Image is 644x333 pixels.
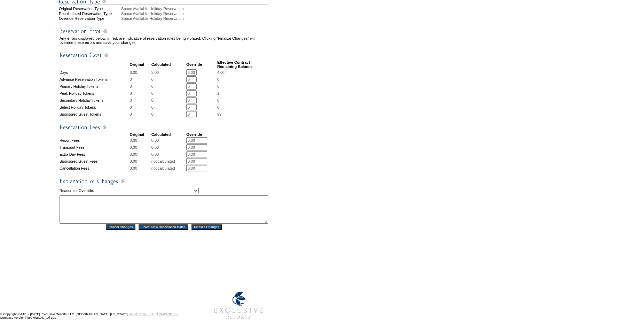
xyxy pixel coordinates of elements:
[130,111,151,117] td: 0
[130,132,151,137] td: Original
[186,60,217,69] td: Override
[217,84,219,88] span: 0
[151,69,186,76] td: 3.00
[130,137,151,144] td: 0.00
[217,70,225,75] span: 4.00
[217,105,219,109] span: 0
[217,98,219,102] span: 0
[151,165,186,171] td: not calculated
[207,288,270,323] img: Exclusive Resorts
[186,132,217,137] td: Override
[128,312,154,316] a: PRIVACY POLICY
[217,60,268,69] td: Effective Contract Remaining Balance
[121,11,269,16] div: Space Available Holiday Reservation
[60,177,268,186] img: Explanation of Changes
[106,224,135,230] input: Cancel Changes
[130,144,151,150] td: 0.00
[60,123,268,132] img: Reservation Fees
[59,7,120,11] div: Original Reservation Type
[130,151,151,157] td: 0.00
[151,60,186,69] td: Calculated
[217,91,219,95] span: 1
[151,158,186,164] td: not calculated
[130,90,151,96] td: 0
[60,158,129,164] td: Sponsored Guest Fees
[60,111,129,117] td: Sponsored Guest Tokens
[151,104,186,110] td: 0
[60,151,129,157] td: Extra Day Fees
[60,83,129,90] td: Primary Holiday Tokens
[60,97,129,103] td: Secondary Holiday Tokens
[130,76,151,83] td: 0
[121,7,269,11] div: Space Available Holiday Reservation
[151,76,186,83] td: 0
[60,36,268,45] td: Any errors displayed below, in red, are indicative of reservation rules being violated. Clicking ...
[121,16,269,21] div: Space Available Holiday Reservation
[217,112,221,116] span: 99
[217,77,219,82] span: 0
[191,224,222,230] input: Finalize Changes
[157,312,179,316] a: TERMS OF USE
[60,27,268,36] img: Reservation Errors
[151,97,186,103] td: 0
[151,151,186,157] td: 0.00
[130,104,151,110] td: 0
[151,83,186,90] td: 0
[130,83,151,90] td: 0
[60,69,129,76] td: Days
[130,97,151,103] td: 0
[130,69,151,76] td: 6.00
[60,90,129,96] td: Peak Holiday Tokens
[59,11,120,16] div: Recalculated Reservation Type
[130,165,151,171] td: 0.00
[151,132,186,137] td: Calculated
[151,144,186,150] td: 0.00
[60,137,129,144] td: Resort Fees
[60,165,129,171] td: Cancellation Fees
[60,144,129,150] td: Transport Fees
[60,51,268,60] img: Reservation Cost
[60,186,129,195] td: Reason for Override:
[151,111,186,117] td: 0
[139,224,188,230] input: Select New Reservation Dates
[151,137,186,144] td: 0.00
[59,16,120,21] div: Override Reservation Type
[60,76,129,83] td: Advance Reservation Tokens
[60,104,129,110] td: Select Holiday Tokens
[151,90,186,96] td: 0
[130,60,151,69] td: Original
[130,158,151,164] td: 0.00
